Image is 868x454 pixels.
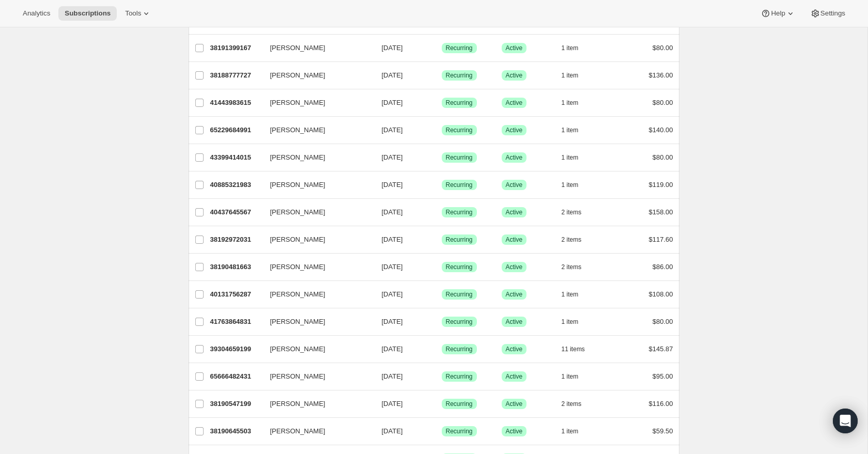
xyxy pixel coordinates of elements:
p: 43399414015 [210,152,262,163]
p: 40885321983 [210,180,262,190]
span: [PERSON_NAME] [270,289,326,300]
span: Active [506,208,523,216]
span: $80.00 [653,99,673,106]
span: [DATE] [382,126,403,134]
span: Subscriptions [65,9,111,18]
button: [PERSON_NAME] [264,314,367,330]
span: [DATE] [382,236,403,243]
span: $145.87 [649,345,673,353]
span: [PERSON_NAME] [270,234,326,245]
span: [DATE] [382,290,403,298]
span: Recurring [446,263,473,271]
div: 38190645503[PERSON_NAME][DATE]SuccessRecurringSuccessActive1 item$59.50 [210,424,673,439]
button: 1 item [562,315,590,329]
button: [PERSON_NAME] [264,40,367,56]
span: Help [771,9,785,18]
span: [PERSON_NAME] [270,43,326,53]
p: 38191399167 [210,43,262,53]
span: Active [506,400,523,408]
button: [PERSON_NAME] [264,368,367,385]
span: Recurring [446,400,473,408]
span: 2 items [562,208,582,216]
div: 40131756287[PERSON_NAME][DATE]SuccessRecurringSuccessActive1 item$108.00 [210,287,673,302]
span: [DATE] [382,318,403,325]
span: 2 items [562,263,582,271]
span: Settings [820,9,845,18]
p: 41443983615 [210,98,262,108]
span: Active [506,71,523,80]
p: 38190481663 [210,262,262,272]
span: 1 item [562,427,579,435]
div: 40437645567[PERSON_NAME][DATE]SuccessRecurringSuccessActive2 items$158.00 [210,205,673,220]
span: [PERSON_NAME] [270,371,326,382]
span: $117.60 [649,236,673,243]
span: 2 items [562,236,582,244]
button: 11 items [562,342,596,356]
div: 38190547199[PERSON_NAME][DATE]SuccessRecurringSuccessActive2 items$116.00 [210,397,673,411]
span: Recurring [446,126,473,134]
span: [PERSON_NAME] [270,180,326,190]
button: [PERSON_NAME] [264,341,367,357]
span: Active [506,153,523,162]
button: 1 item [562,287,590,302]
button: [PERSON_NAME] [264,177,367,193]
span: [DATE] [382,345,403,353]
span: [PERSON_NAME] [270,207,326,217]
button: [PERSON_NAME] [264,204,367,221]
span: 1 item [562,126,579,134]
span: $108.00 [649,290,673,298]
p: 40131756287 [210,289,262,300]
span: Active [506,372,523,381]
p: 65666482431 [210,371,262,382]
button: 2 items [562,232,593,247]
span: [DATE] [382,372,403,380]
span: [PERSON_NAME] [270,317,326,327]
span: $116.00 [649,400,673,408]
p: 38188777727 [210,70,262,81]
button: 2 items [562,260,593,274]
button: 1 item [562,178,590,192]
span: Recurring [446,372,473,381]
span: [DATE] [382,99,403,106]
span: Analytics [23,9,50,18]
span: [PERSON_NAME] [270,125,326,135]
button: 1 item [562,96,590,110]
span: $80.00 [653,44,673,52]
button: [PERSON_NAME] [264,259,367,275]
span: Active [506,345,523,353]
span: Active [506,318,523,326]
div: 65666482431[PERSON_NAME][DATE]SuccessRecurringSuccessActive1 item$95.00 [210,369,673,384]
div: 41443983615[PERSON_NAME][DATE]SuccessRecurringSuccessActive1 item$80.00 [210,96,673,110]
span: [PERSON_NAME] [270,152,326,163]
div: 41763864831[PERSON_NAME][DATE]SuccessRecurringSuccessActive1 item$80.00 [210,315,673,329]
span: [PERSON_NAME] [270,262,326,272]
button: 2 items [562,205,593,220]
span: Active [506,290,523,299]
span: 1 item [562,318,579,326]
button: Subscriptions [58,6,117,21]
span: $95.00 [653,372,673,380]
span: Recurring [446,99,473,107]
span: $140.00 [649,126,673,134]
span: Recurring [446,153,473,162]
span: $119.00 [649,181,673,189]
span: 2 items [562,400,582,408]
button: [PERSON_NAME] [264,231,367,248]
span: 1 item [562,153,579,162]
div: 40885321983[PERSON_NAME][DATE]SuccessRecurringSuccessActive1 item$119.00 [210,178,673,192]
span: [DATE] [382,400,403,408]
span: 1 item [562,181,579,189]
span: Recurring [446,345,473,353]
button: [PERSON_NAME] [264,149,367,166]
span: Active [506,99,523,107]
div: 38191399167[PERSON_NAME][DATE]SuccessRecurringSuccessActive1 item$80.00 [210,41,673,55]
span: [DATE] [382,263,403,271]
div: 38192972031[PERSON_NAME][DATE]SuccessRecurringSuccessActive2 items$117.60 [210,232,673,247]
span: 1 item [562,372,579,381]
div: Open Intercom Messenger [833,409,858,433]
button: 1 item [562,41,590,55]
span: Active [506,44,523,52]
button: 1 item [562,68,590,83]
p: 38190547199 [210,399,262,409]
span: Recurring [446,318,473,326]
